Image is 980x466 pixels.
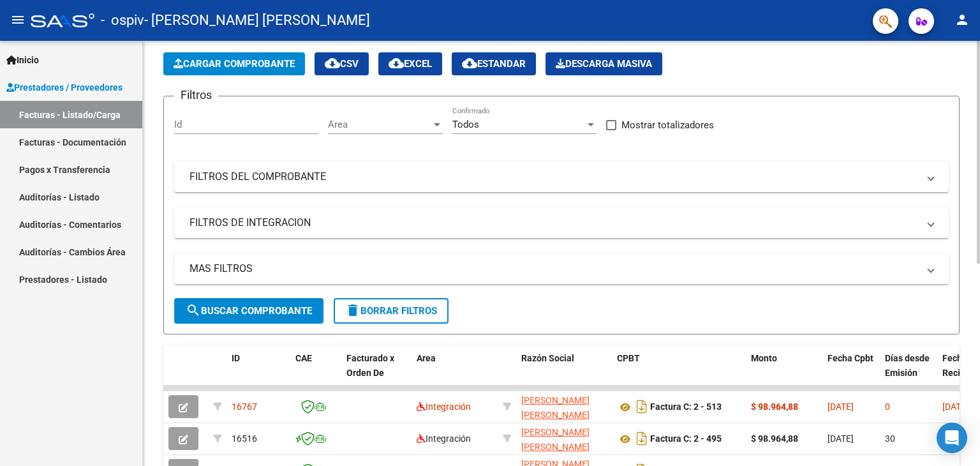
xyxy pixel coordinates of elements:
[186,305,312,317] span: Buscar Comprobante
[937,423,967,453] div: Open Intercom Messenger
[163,52,305,75] button: Cargar Comprobante
[174,58,295,70] span: Cargar Comprobante
[751,353,777,363] span: Monto
[954,12,970,27] mat-icon: person
[345,303,360,318] mat-icon: delete
[462,56,477,71] mat-icon: cloud_download
[325,56,340,71] mat-icon: cloud_download
[189,262,918,276] mat-panel-title: MAS FILTROS
[232,353,240,363] span: ID
[378,52,442,75] button: EXCEL
[885,433,895,444] span: 30
[345,305,437,317] span: Borrar Filtros
[101,6,144,34] span: - ospiv
[232,433,257,444] span: 16516
[452,52,536,75] button: Estandar
[417,353,436,363] span: Area
[389,56,404,71] mat-icon: cloud_download
[521,425,607,452] div: 23379853714
[556,58,652,70] span: Descarga Masiva
[462,58,526,70] span: Estandar
[880,345,937,401] datatable-header-cell: Días desde Emisión
[650,402,722,412] strong: Factura C: 2 - 513
[6,80,122,94] span: Prestadores / Proveedores
[174,162,949,192] mat-expansion-panel-header: FILTROS DEL COMPROBANTE
[452,119,479,130] span: Todos
[412,345,498,401] datatable-header-cell: Area
[174,207,949,238] mat-expansion-panel-header: FILTROS DE INTEGRACION
[746,345,822,401] datatable-header-cell: Monto
[885,353,930,378] span: Días desde Emisión
[521,395,590,420] span: [PERSON_NAME] [PERSON_NAME]
[6,53,39,67] span: Inicio
[521,427,590,452] span: [PERSON_NAME] [PERSON_NAME]
[828,353,873,363] span: Fecha Cpbt
[232,402,257,412] span: 16767
[144,6,370,34] span: - [PERSON_NAME] [PERSON_NAME]
[751,402,798,412] strong: $ 98.964,88
[612,345,746,401] datatable-header-cell: CPBT
[417,433,471,444] span: Integración
[325,58,359,70] span: CSV
[942,353,978,378] span: Fecha Recibido
[521,393,607,420] div: 23379853714
[521,353,574,363] span: Razón Social
[942,402,969,412] span: [DATE]
[174,298,323,324] button: Buscar Comprobante
[334,298,449,324] button: Borrar Filtros
[417,402,471,412] span: Integración
[621,117,714,133] span: Mostrar totalizadores
[389,58,432,70] span: EXCEL
[10,12,26,27] mat-icon: menu
[315,52,369,75] button: CSV
[546,52,662,75] app-download-masive: Descarga masiva de comprobantes (adjuntos)
[295,353,312,363] span: CAE
[174,253,949,284] mat-expansion-panel-header: MAS FILTROS
[516,345,612,401] datatable-header-cell: Razón Social
[650,434,722,444] strong: Factura C: 2 - 495
[828,433,854,444] span: [DATE]
[828,402,854,412] span: [DATE]
[189,170,918,184] mat-panel-title: FILTROS DEL COMPROBANTE
[346,353,394,378] span: Facturado x Orden De
[634,396,650,417] i: Descargar documento
[186,303,201,318] mat-icon: search
[226,345,290,401] datatable-header-cell: ID
[189,216,918,230] mat-panel-title: FILTROS DE INTEGRACION
[546,52,662,75] button: Descarga Masiva
[341,345,412,401] datatable-header-cell: Facturado x Orden De
[885,402,890,412] span: 0
[328,119,431,130] span: Area
[822,345,880,401] datatable-header-cell: Fecha Cpbt
[617,353,640,363] span: CPBT
[634,428,650,449] i: Descargar documento
[290,345,341,401] datatable-header-cell: CAE
[751,433,798,444] strong: $ 98.964,88
[174,86,218,104] h3: Filtros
